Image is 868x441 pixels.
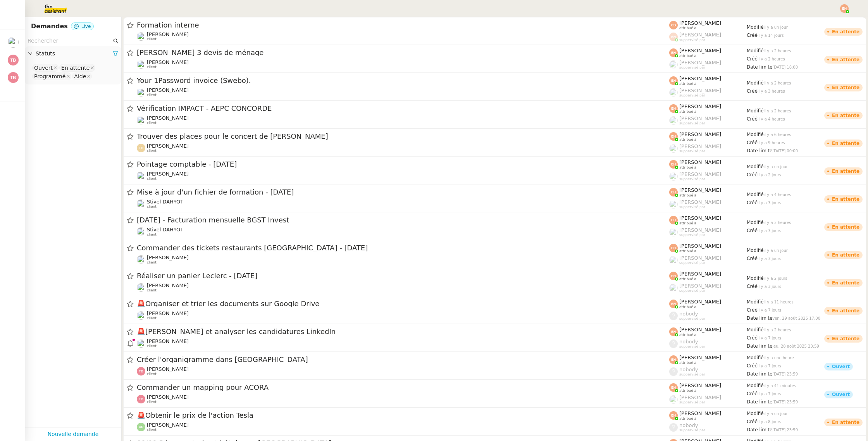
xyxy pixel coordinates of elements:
span: attribué à [679,221,696,226]
span: Créer l'organigramme dans [GEOGRAPHIC_DATA] [137,356,669,363]
app-user-label: attribué à [669,187,747,197]
app-user-detailed-label: client [137,87,669,97]
span: [PERSON_NAME] [147,87,189,93]
span: Réaliser un panier Leclerc - [DATE] [137,272,669,279]
app-user-detailed-label: client [137,171,669,181]
img: svg [137,144,145,152]
img: users%2FKIcnt4T8hLMuMUUpHYCYQM06gPC2%2Favatar%2F1dbe3bdc-0f95-41bf-bf6e-fc84c6569aaf [137,227,145,236]
app-user-detailed-label: client [137,394,669,404]
app-user-label: suppervisé par [669,88,747,98]
span: [PERSON_NAME] [679,159,721,165]
span: Modifié [747,276,764,281]
span: [PERSON_NAME] [147,338,189,344]
span: il y a 2 heures [764,328,791,332]
span: attribué à [679,249,696,253]
app-user-label: suppervisé par [669,367,747,377]
app-user-detailed-label: client [137,59,669,69]
span: Modifié [747,24,764,30]
span: Modifié [747,355,764,360]
span: Créé [747,363,758,369]
span: il y a 3 heures [758,89,785,93]
span: [PERSON_NAME] [679,299,721,305]
app-user-label: suppervisé par [669,311,747,321]
app-user-label: attribué à [669,76,747,86]
app-user-detailed-label: client [137,227,669,237]
img: users%2FtFhOaBya8rNVU5KG7br7ns1BCvi2%2Favatar%2Faa8c47da-ee6c-4101-9e7d-730f2e64f978 [137,116,145,124]
span: suppervisé par [679,38,705,42]
img: svg [669,33,678,41]
span: [PERSON_NAME] [679,60,721,65]
span: [PERSON_NAME] [147,59,189,65]
span: [PERSON_NAME] [679,255,721,261]
span: Créé [747,172,758,177]
span: Modifié [747,248,764,253]
span: Modifié [747,80,764,86]
div: En attente [832,113,859,118]
span: [PERSON_NAME] [679,20,721,26]
span: [PERSON_NAME] [147,115,189,121]
app-user-detailed-label: client [137,115,669,125]
span: Modifié [747,383,764,388]
span: Créé [747,88,758,94]
span: attribué à [679,138,696,142]
span: [PERSON_NAME] [679,394,721,400]
span: il y a un jour [764,412,788,416]
div: En attente [832,336,859,341]
span: Modifié [747,48,764,53]
img: svg [669,383,678,392]
span: [PERSON_NAME] [679,48,721,53]
span: attribué à [679,193,696,198]
span: Modifié [747,327,764,332]
app-user-label: attribué à [669,103,747,114]
span: suppervisé par [679,121,705,126]
img: svg [669,160,678,169]
span: il y a 7 jours [758,392,781,396]
span: Date limite [747,343,772,349]
span: il y a 7 jours [758,336,781,340]
span: [PERSON_NAME] [147,283,189,288]
img: users%2Ff7AvM1H5WROKDkFYQNHz8zv46LV2%2Favatar%2Ffa026806-15e4-4312-a94b-3cc825a940eb [8,37,19,48]
img: users%2F8F3ae0CdRNRxLT9M8DTLuFZT1wq1%2Favatar%2F8d3ba6ea-8103-41c2-84d4-2a4cca0cf040 [137,88,145,96]
span: attribué à [679,389,696,393]
span: nobody [679,422,698,428]
span: Créé [747,200,758,205]
img: svg [669,132,678,141]
span: [DATE] 23:59 [772,372,798,376]
app-user-detailed-label: client [137,199,669,209]
app-user-label: attribué à [669,299,747,309]
span: [PERSON_NAME] [147,255,189,260]
app-user-label: suppervisé par [669,255,747,265]
img: svg [669,104,678,113]
a: Nouvelle demande [48,430,99,439]
nz-select-item: Programmé [32,72,71,80]
span: Date limite [747,427,772,432]
span: client [147,288,157,293]
span: [PERSON_NAME] [679,103,721,109]
span: il y a 6 heures [764,133,791,137]
span: [PERSON_NAME] [679,243,721,249]
span: il y a 8 jours [758,420,781,424]
span: [PERSON_NAME] [147,171,189,177]
div: En attente [832,141,859,146]
img: svg [8,55,19,65]
span: Formation interne [137,22,669,29]
span: il y a 2 heures [764,109,791,113]
span: client [147,205,157,209]
span: Modifié [747,164,764,169]
app-user-detailed-label: client [137,31,669,41]
span: client [147,93,157,97]
span: [PERSON_NAME] [679,227,721,233]
span: [PERSON_NAME] [679,171,721,177]
img: svg [840,4,849,13]
span: [PERSON_NAME] [147,31,189,37]
span: [DATE] 00:00 [772,149,798,153]
img: users%2FyQfMwtYgTqhRP2YHWHmG2s2LYaD3%2Favatar%2Fprofile-pic.png [669,88,678,97]
div: En attente [832,308,859,313]
span: il y a 3 jours [758,229,781,233]
span: Your 1Password invoice (Swebo). [137,77,669,84]
span: Modifié [747,192,764,197]
app-user-detailed-label: client [137,366,669,376]
span: attribué à [679,417,696,421]
span: Créé [747,391,758,396]
span: Créé [747,256,758,261]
